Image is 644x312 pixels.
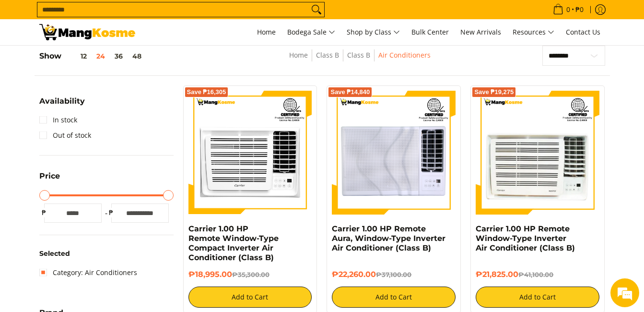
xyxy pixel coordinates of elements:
[476,224,575,252] a: Carrier 1.00 HP Remote Window-Type Inverter Air Conditioner (Class B)
[508,19,559,45] a: Resources
[39,112,77,128] a: In stock
[476,287,599,308] button: Add to Cart
[39,128,91,143] a: Out of stock
[222,49,497,71] nav: Breadcrumbs
[456,19,506,45] a: New Arrivals
[342,19,405,45] a: Shop by Class
[460,27,501,36] span: New Arrivals
[282,19,340,45] a: Bodega Sale
[550,4,586,15] span: •
[332,270,456,279] h6: ₱22,260.00
[188,287,312,308] button: Add to Cart
[92,52,110,60] button: 24
[565,6,572,13] span: 0
[188,91,312,215] img: Carrier 1.00 HP Remote Window-Type Compact Inverter Air Conditioner (Class B)
[39,208,49,217] span: ₱
[39,24,135,40] img: Class B Class B | Mang Kosme
[289,50,308,60] a: Home
[474,89,514,95] span: Save ₱19,275
[476,91,599,215] img: Carrier 1.00 HP Remote Window-Type Inverter Air Conditioner (Class B)
[561,19,605,45] a: Contact Us
[188,224,279,262] a: Carrier 1.00 HP Remote Window-Type Compact Inverter Air Conditioner (Class B)
[566,27,600,36] span: Contact Us
[518,271,553,278] del: ₱41,100.00
[332,224,445,252] a: Carrier 1.00 HP Remote Aura, Window-Type Inverter Air Conditioner (Class B)
[332,287,456,308] button: Add to Cart
[378,49,431,61] span: Air Conditioners
[39,250,174,258] h6: Selected
[39,51,146,61] h5: Show
[145,19,605,45] nav: Main Menu
[513,26,554,38] span: Resources
[39,97,85,112] summary: Open
[106,208,116,217] span: ₱
[257,27,276,36] span: Home
[347,26,400,38] span: Shop by Class
[110,52,128,60] button: 36
[287,26,335,38] span: Bodega Sale
[187,89,226,95] span: Save ₱16,305
[309,2,324,17] button: Search
[61,52,92,60] button: 12
[39,97,85,105] span: Availability
[39,172,60,180] span: Price
[330,89,370,95] span: Save ₱14,840
[188,270,312,279] h6: ₱18,995.00
[407,19,454,45] a: Bulk Center
[316,50,339,60] a: Class B
[411,27,449,36] span: Bulk Center
[39,172,60,187] summary: Open
[39,265,137,280] a: Category: Air Conditioners
[128,52,146,60] button: 48
[347,50,370,60] a: Class B
[376,271,411,278] del: ₱37,100.00
[476,270,599,279] h6: ₱21,825.00
[332,91,456,215] img: Carrier 1.00 HP Remote Aura, Window-Type Inverter Air Conditioner (Class B)
[252,19,281,45] a: Home
[232,271,269,278] del: ₱35,300.00
[574,6,585,13] span: ₱0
